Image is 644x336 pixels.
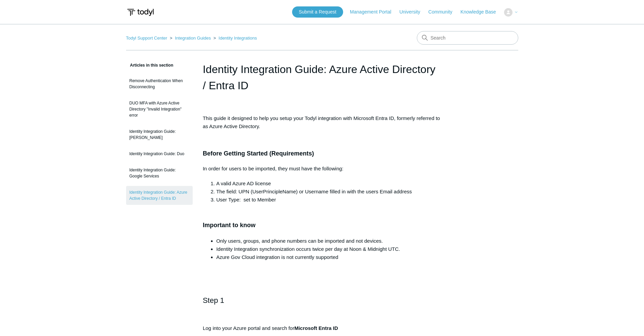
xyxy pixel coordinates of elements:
h3: Important to know [203,211,442,230]
a: University [399,8,427,16]
a: Community [428,8,459,16]
a: Identity Integration Guide: Azure Active Directory / Entra ID [126,186,193,205]
li: Azure Gov Cloud integration is not currently supported [216,253,442,261]
li: A valid Azure AD license [216,179,442,188]
li: User Type: set to Member [216,196,442,204]
a: Submit a Request [292,6,343,18]
input: Search [417,31,518,45]
li: Identity Integration synchronization occurs twice per day at Noon & Midnight UTC. [216,245,442,253]
a: Integration Guides [175,35,211,41]
a: Identity Integrations [219,35,257,41]
img: Todyl Support Center Help Center home page [126,6,155,19]
a: Identity Integration Guide: [PERSON_NAME] [126,125,193,144]
a: DUO MFA with Azure Active Directory "Invalid Integration" error [126,97,193,122]
a: Knowledge Base [460,8,503,16]
strong: Microsoft Entra ID [294,325,338,331]
p: In order for users to be imported, they must have the following: [203,165,442,173]
a: Remove Authentication When Disconnecting [126,74,193,93]
li: Only users, groups, and phone numbers can be imported and not devices. [216,237,442,245]
li: Identity Integrations [212,35,257,41]
h2: Step 1 [203,294,442,318]
li: The field: UPN (UserPrincipleName) or Username filled in with the users Email address [216,188,442,196]
h1: Identity Integration Guide: Azure Active Directory / Entra ID [203,61,442,94]
h3: Before Getting Started (Requirements) [203,149,442,159]
span: Articles in this section [126,63,173,68]
a: Todyl Support Center [126,35,167,41]
a: Management Portal [350,8,398,16]
a: Identity Integration Guide: Duo [126,147,193,160]
p: This guide it designed to help you setup your Todyl integration with Microsoft Entra ID, formerly... [203,114,442,130]
a: Identity Integration Guide: Google Services [126,164,193,183]
li: Todyl Support Center [126,35,169,41]
li: Integration Guides [168,35,212,41]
